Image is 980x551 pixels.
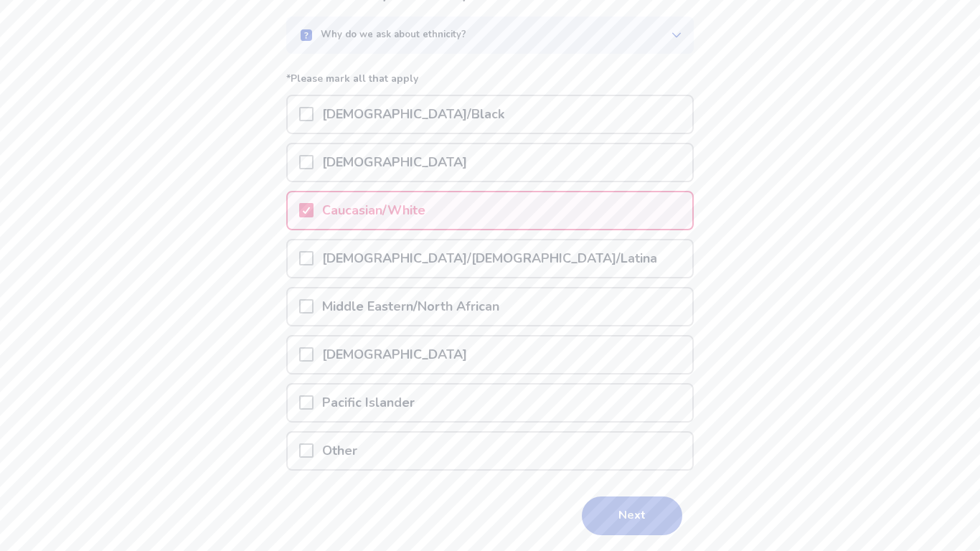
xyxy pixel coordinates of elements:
p: Why do we ask about ethnicity? [321,28,466,42]
p: Caucasian/White [314,192,434,229]
p: [DEMOGRAPHIC_DATA] [314,144,476,181]
p: *Please mark all that apply [286,71,694,95]
p: [DEMOGRAPHIC_DATA] [314,336,476,373]
p: Other [314,433,366,469]
p: Middle Eastern/North African [314,288,508,325]
p: [DEMOGRAPHIC_DATA]/[DEMOGRAPHIC_DATA]/Latina [314,240,666,277]
p: [DEMOGRAPHIC_DATA]/Black [314,96,513,133]
p: Pacific Islander [314,385,423,421]
button: Next [582,496,682,535]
